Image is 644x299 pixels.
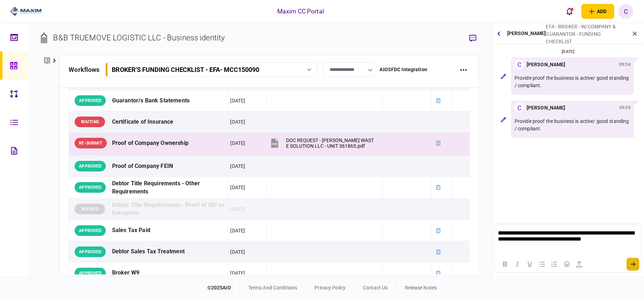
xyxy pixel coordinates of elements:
div: © 2025 AIO [207,284,240,292]
button: C [619,4,633,19]
div: [DATE] [231,270,245,277]
div: WAITING [75,117,105,127]
button: Numbered list [549,259,561,269]
div: RE-SUBMIT [75,138,106,148]
div: [DATE] [231,248,245,255]
div: B&B TRUEMOVE LOGISTIC LLC - Business identity [53,32,225,44]
div: APPROVED [75,95,106,106]
div: APPROVED [75,182,106,193]
div: Proof of Company FEIN [112,158,225,174]
button: Underline [524,259,536,269]
button: BROKER'S FUNDING CHECKLIST - EFA- MCC150090 [105,62,318,77]
div: [DATE] [231,140,245,147]
div: 09:39 [619,104,631,111]
div: Debtor Sales Tax Treatment [112,244,225,260]
button: open adding identity options [581,4,614,19]
button: Bullet list [536,259,548,269]
div: BROKER'S FUNDING CHECKLIST - EFA - MCC150090 [112,66,260,73]
div: C [515,103,524,113]
div: APPROVED [75,247,106,257]
button: Bold [499,259,511,269]
p: Provide proof the business is active/ good standing / compliant. [515,74,631,89]
div: [DATE] [495,48,641,56]
a: terms and conditions [248,285,297,290]
div: AIOSFDC Integration [380,66,428,73]
div: Debtor Title Requirements - Proof of IRP or Exemption [112,201,225,218]
div: APPROVED [75,225,106,236]
div: [DATE] [231,97,245,104]
img: client company logo [10,6,42,17]
div: 09:34 [619,61,631,68]
div: [PERSON_NAME] [527,61,565,68]
div: Maxim CC Portal [277,7,324,16]
div: Debtor Title Requirements - Other Requirements [112,180,225,196]
div: [DATE] [231,118,245,125]
div: C [515,60,524,69]
div: DOC REQUEST - SAMIR WASTE SOLUTION LLC - UNIT 361865.pdf [286,137,377,149]
button: Italic [511,259,523,269]
div: [DATE] [231,227,245,234]
div: workflows [69,65,99,74]
div: [DATE] [231,184,245,191]
button: DOC REQUEST - SAMIR WASTE SOLUTION LLC - UNIT 361865.pdf [269,135,377,151]
div: Proof of Company Ownership [112,135,225,151]
div: [DATE] [231,163,245,170]
button: open notifications list [562,4,577,19]
div: Sales Tax Paid [112,222,225,238]
div: [DATE] [231,205,245,213]
iframe: Rich Text Area [495,224,641,256]
div: Guarantor/s Bank Statements [112,93,225,109]
a: release notes [405,285,437,290]
div: APPROVED [75,268,106,278]
div: Broker W9 [112,265,225,281]
div: [PERSON_NAME] [527,104,565,112]
div: APPROVED [75,161,106,171]
div: [PERSON_NAME] [507,23,546,44]
p: Provide proof the business is active/ good standing / compliant. [515,118,631,132]
button: Emojis [561,259,573,269]
div: WAIVED [75,204,105,214]
div: EFA - BROKER - W/COMPANY & GUARANTOR - FUNDING CHECKLIST [546,23,624,45]
a: privacy policy [314,285,346,290]
div: Certificate of Insurance [112,114,225,130]
a: contact us [363,285,388,290]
